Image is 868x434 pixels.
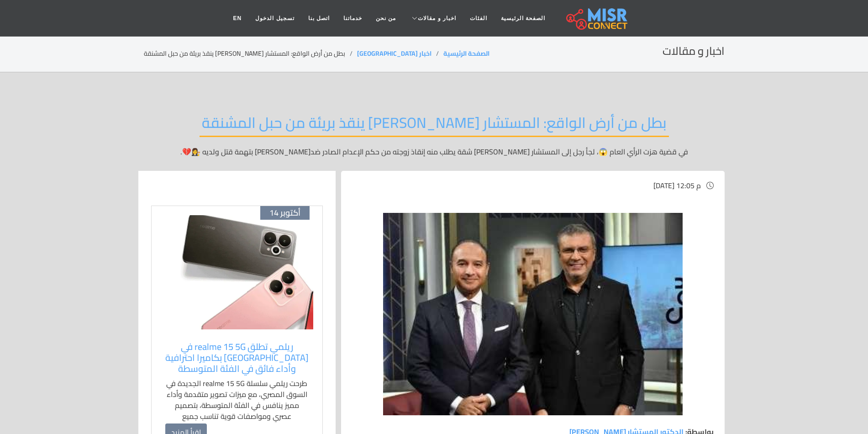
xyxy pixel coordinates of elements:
[165,341,309,374] a: ريلمي تطلق realme 15 5G في [GEOGRAPHIC_DATA] بكاميرا احترافية وأداء فائق في الفئة المتوسطة
[443,48,489,59] a: الصفحة الرئيسية
[403,10,463,27] a: اخبار و مقالات
[369,10,403,27] a: من نحن
[269,208,300,218] span: أكتوبر 14
[161,215,313,329] img: هاتف realme 15 5G بكاميرا مزدوجة وتصميم أنيق بلون الوردي الحريري
[566,7,627,30] img: main.misr_connect
[200,114,669,137] h2: بطل من أرض الواقع: المستشار [PERSON_NAME] ينقذ بريئة من حبل المشنقة
[494,10,552,27] a: الصفحة الرئيسية
[226,10,249,27] a: EN
[248,10,301,27] a: تسجيل الدخول
[357,48,431,59] a: اخبار [GEOGRAPHIC_DATA]
[383,213,683,415] img: المستشار محمد بهاء ابو شقه
[663,45,725,58] h2: اخبار و مقالات
[337,10,369,27] a: خدماتنا
[653,179,701,192] span: [DATE] 12:05 م
[144,146,725,157] p: في قضية هزت الرأي العام 😱، لجأ رجل إلى المستشار [PERSON_NAME] شقة يطلب منه إنقاذ زوجته من حكم الإ...
[165,378,309,433] p: طرحت ريلمي سلسلة realme 15 5G الجديدة في السوق المصري، مع ميزات تصوير متقدمة وأداء مميز ينافس في ...
[301,10,337,27] a: اتصل بنا
[418,14,456,22] span: اخبار و مقالات
[144,49,357,58] li: بطل من أرض الواقع: المستشار [PERSON_NAME] ينقذ بريئة من حبل المشنقة
[463,10,494,27] a: الفئات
